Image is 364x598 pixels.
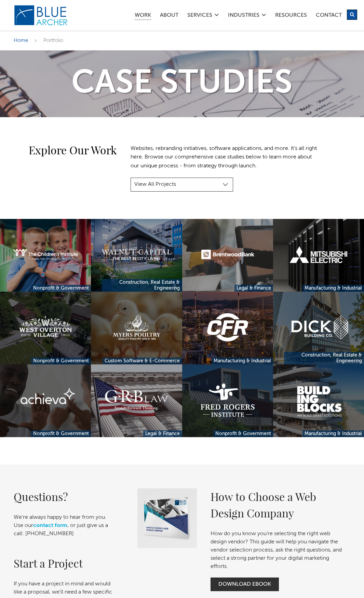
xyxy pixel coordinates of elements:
img: How to Choose a Web Design Company [137,488,197,548]
a: Construction, Real Estate & Engineering [284,352,364,364]
a: Nonprofit & Government [213,430,273,437]
a: Industries [228,13,260,20]
p: Websites, rebranding initiatives, software applications, and more. It's all right here. Browse ou... [131,144,321,171]
a: SERVICES [187,13,213,20]
img: Blue Archer Logo [14,5,68,26]
a: Work [134,13,151,20]
a: Nonprofit & Government [31,285,91,292]
h2: Start a Project [14,555,117,571]
a: Contact [315,13,342,20]
a: Download Ebook [211,578,279,591]
a: Legal & Finance [234,285,273,292]
a: Resources [275,13,307,20]
a: Manufacturing & Industrial [302,285,364,292]
a: Custom Software & E-Commerce [103,358,182,365]
a: ABOUT [160,13,179,20]
a: Nonprofit & Government [31,430,91,437]
h2: Questions? [14,488,117,505]
a: Nonprofit & Government [31,358,91,365]
p: How do you know you’re selecting the right web design vendor? This guide will help you navigate t... [211,530,343,571]
p: We're always happy to hear from you. Use our , or just give us a call: [PHONE_NUMBER] [14,513,117,538]
h2: How to Choose a Web Design Company [211,488,343,521]
a: contact form [33,523,67,528]
a: Manufacturing & Industrial [302,430,364,437]
span: Portfolio [43,38,63,43]
a: Home [14,38,28,43]
h2: Explore Our Work [14,144,117,155]
a: Manufacturing & Industrial [212,358,273,365]
a: Construction, Real Estate & Engineering [102,279,182,292]
a: Legal & Finance [143,430,182,437]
